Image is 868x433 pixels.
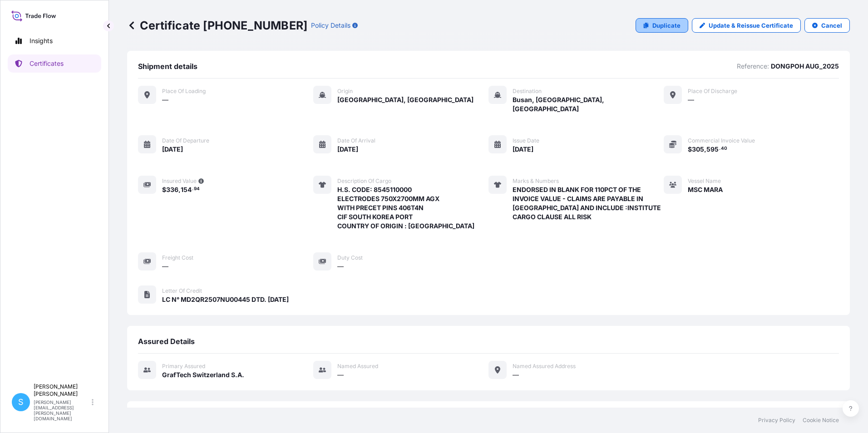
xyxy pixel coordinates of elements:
span: Named Assured [337,363,378,370]
span: GrafTech Switzerland S.A. [162,370,244,379]
span: [DATE] [337,145,358,154]
span: Description of cargo [337,177,391,185]
span: H.S. CODE: 8545110000 ELECTRODES 750X2700MM AGX WITH PRECET PINS 406T4N CIF SOUTH KOREA PORT COUN... [337,185,474,231]
p: Reference: [737,62,769,71]
span: 40 [721,147,727,150]
span: [GEOGRAPHIC_DATA], [GEOGRAPHIC_DATA] [337,95,473,104]
p: Certificates [30,59,64,68]
span: Commercial Invoice Value [688,137,755,144]
a: Cookie Notice [803,417,839,424]
span: Date of departure [162,137,209,144]
span: MSC MARA [688,185,723,194]
span: Assured Details [138,337,195,346]
p: Certificate [PHONE_NUMBER] [127,18,307,33]
span: Shipment details [138,62,197,71]
span: Place of discharge [688,88,737,95]
span: Busan, [GEOGRAPHIC_DATA], [GEOGRAPHIC_DATA] [513,95,664,113]
a: Certificates [8,54,101,73]
a: Update & Reissue Certificate [692,18,801,33]
p: Duplicate [652,21,681,30]
span: — [337,370,344,379]
a: Duplicate [636,18,688,33]
span: 305 [692,146,704,153]
span: 336 [166,187,178,193]
span: Vessel Name [688,177,721,185]
p: Cancel [821,21,842,30]
p: Policy Details [311,21,350,30]
span: Freight Cost [162,254,193,261]
span: , [704,146,706,153]
span: [DATE] [162,145,183,154]
span: ENDORSED IN BLANK FOR 110PCT OF THE INVOICE VALUE - CLAIMS ARE PAYABLE IN [GEOGRAPHIC_DATA] AND I... [513,185,664,221]
button: Cancel [804,18,850,33]
p: [PERSON_NAME] [PERSON_NAME] [34,383,90,398]
span: S [18,398,24,407]
span: Marks & Numbers [513,177,559,185]
span: Insured Value [162,177,197,185]
span: LC N° MD2QR2507NU00445 DTD. [DATE] [162,295,289,304]
a: Insights [8,32,101,50]
span: Issue Date [513,137,539,144]
span: — [162,95,168,104]
span: Primary assured [162,363,205,370]
span: 94 [194,187,200,191]
a: Privacy Policy [758,417,795,424]
p: [PERSON_NAME][EMAIL_ADDRESS][PERSON_NAME][DOMAIN_NAME] [34,399,90,421]
span: 154 [181,187,192,193]
span: . [192,187,193,191]
span: — [513,370,519,379]
span: — [688,95,694,104]
span: [DATE] [513,145,533,154]
span: Date of arrival [337,137,375,144]
span: Origin [337,88,353,95]
span: Destination [513,88,542,95]
span: Letter of Credit [162,287,202,295]
span: $ [688,146,692,153]
p: DONGPOH AUG_2025 [771,62,839,71]
span: . [719,147,720,150]
span: $ [162,187,166,193]
span: , [178,187,181,193]
span: 595 [706,146,719,153]
span: — [337,262,344,271]
p: Insights [30,36,53,45]
span: Duty Cost [337,254,363,261]
span: — [162,262,168,271]
p: Update & Reissue Certificate [709,21,793,30]
span: Place of Loading [162,88,206,95]
span: Named Assured Address [513,363,576,370]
